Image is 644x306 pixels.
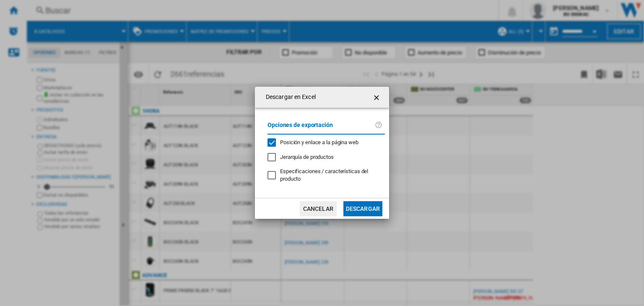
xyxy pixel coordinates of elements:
[267,139,378,147] md-checkbox: Posición y enlace a la página web
[372,93,382,103] ng-md-icon: getI18NText('BUTTONS.CLOSE_DIALOG')
[300,201,337,216] button: Cancelar
[280,168,368,182] span: Especificaciones / características del producto
[262,93,316,101] h4: Descargar en Excel
[343,201,382,216] button: Descargar
[267,120,375,136] label: Opciones de exportación
[280,168,385,183] div: Solo se aplica a la Visión Categoría
[280,139,358,145] span: Posición y enlace a la página web
[280,154,334,160] span: Jerarquía de productos
[267,153,378,161] md-checkbox: Jerarquía de productos
[369,89,386,106] button: getI18NText('BUTTONS.CLOSE_DIALOG')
